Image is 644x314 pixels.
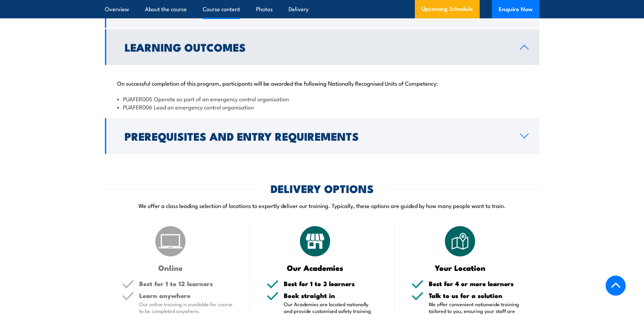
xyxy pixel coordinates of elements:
h5: Talk to us for a solution [429,292,522,299]
li: PUAFER005 Operate as part of an emergency control organisation [117,95,527,103]
h5: Best for 1 to 12 learners [139,280,233,287]
h3: Your Location [411,264,509,272]
h5: Best for 1 to 3 learners [284,280,378,287]
h5: Learn anywhere [139,292,233,299]
h3: Online [122,264,219,272]
h5: Best for 4 or more learners [429,280,522,287]
h2: Learning Outcomes [125,42,509,52]
li: PUAFER006 Lead an emergency control organisation [117,103,527,111]
h2: Prerequisites and Entry Requirements [125,131,509,141]
a: Learning Outcomes [105,29,539,65]
h5: Book straight in [284,292,378,299]
p: We offer a class leading selection of locations to expertly deliver our training. Typically, thes... [105,202,539,209]
a: Prerequisites and Entry Requirements [105,118,539,154]
h2: DELIVERY OPTIONS [271,184,374,193]
h3: Our Academies [266,264,364,272]
p: On successful completion of this program, participants will be awarded the following Nationally R... [117,80,527,86]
